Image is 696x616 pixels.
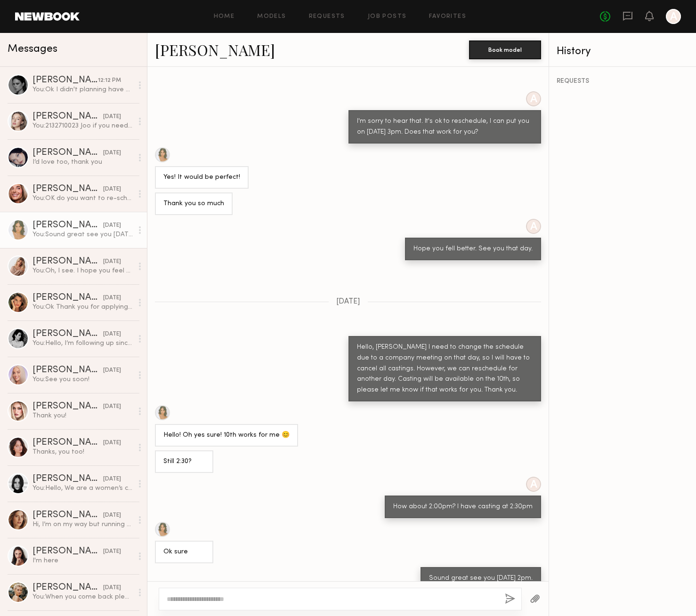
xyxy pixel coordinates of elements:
div: I’d love too, thank you [32,158,133,167]
div: [DATE] [103,257,121,266]
div: Ok sure [163,547,205,558]
a: Requests [309,14,345,20]
div: [DATE] [103,547,121,556]
div: [PERSON_NAME] [32,438,103,448]
div: You: Ok Thank you for applying, have a great day. [32,303,133,312]
div: [DATE] [103,475,121,484]
div: [DATE] [103,330,121,339]
div: [PERSON_NAME] [32,257,103,266]
div: REQUESTS [557,78,688,85]
a: A [666,9,681,24]
div: Hope you fell better. See you that day. [413,244,533,255]
div: 12:12 PM [98,76,121,85]
div: [PERSON_NAME] [32,293,103,303]
div: [DATE] [103,366,121,375]
a: Book model [469,45,541,53]
div: [DATE] [103,149,121,158]
div: [PERSON_NAME] [32,221,103,230]
div: Yes! It would be perfect! [163,172,240,183]
div: [PERSON_NAME] [32,148,103,158]
div: [PERSON_NAME] [32,76,98,85]
div: [DATE] [103,112,121,121]
div: You: 2132710023 Joo if you need something please contact me Thank you [32,121,133,130]
div: [PERSON_NAME] [32,474,103,484]
div: [PERSON_NAME] [32,184,103,194]
a: Models [257,14,286,20]
div: Thank you! [32,411,133,420]
div: You: Hello, We are a women’s clothing company that designs and sells wholesale. Our team produces... [32,484,133,493]
div: [PERSON_NAME] [32,112,103,121]
div: Thanks, you too! [32,448,133,456]
button: Book model [469,40,541,59]
div: Hello! Oh yes sure! 10th works for me 😊 [163,430,290,441]
div: Still 2:30? [163,456,205,467]
div: You: When you come back please send us a message to us after that let's make a schedule for casti... [32,592,133,601]
div: [DATE] [103,584,121,592]
div: You: Hello, I’m following up since I haven’t received a response from you. I would appreciate it ... [32,339,133,348]
div: I'm here [32,556,133,565]
div: Thank you so much [163,199,224,209]
a: Home [214,14,235,20]
div: You: Sound great see you [DATE] 2pm. [32,230,133,239]
div: I'm sorry to hear that. It's ok to reschedule, I can put you on [DATE] 3pm. Does that work for you? [357,116,533,138]
div: [DATE] [103,439,121,448]
div: History [557,46,688,57]
div: [DATE] [103,294,121,303]
div: You: See you soon! [32,375,133,384]
div: [PERSON_NAME] [32,547,103,556]
div: [PERSON_NAME] [32,329,103,339]
div: You: Ok I didn't planning have a casting for next week but I will make space for you. Please tell... [32,85,133,94]
span: Messages [8,44,57,55]
a: Job Posts [368,14,407,20]
div: How about 2:00pm? I have casting at 2:30pm [393,502,533,512]
div: Sound great see you [DATE] 2pm. [429,573,533,584]
span: [DATE] [336,298,360,306]
div: [PERSON_NAME] [32,511,103,520]
a: [PERSON_NAME] [155,40,275,60]
div: [DATE] [103,221,121,230]
a: Favorites [429,14,466,20]
div: [PERSON_NAME] [32,366,103,375]
div: [DATE] [103,402,121,411]
div: Hi, I’m on my way but running 10 minutes late So sorry [32,520,133,529]
div: [PERSON_NAME] [32,402,103,411]
div: You: OK do you want to re-schedule? [32,194,133,203]
div: [DATE] [103,185,121,194]
div: [PERSON_NAME] [32,583,103,592]
div: [DATE] [103,511,121,520]
div: Hello, [PERSON_NAME] I need to change the schedule due to a company meeting on that day, so I wil... [357,342,533,396]
div: You: Oh, I see. I hope you feel better. I can schedule you for [DATE] 4pm. Does that work for you? [32,266,133,275]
